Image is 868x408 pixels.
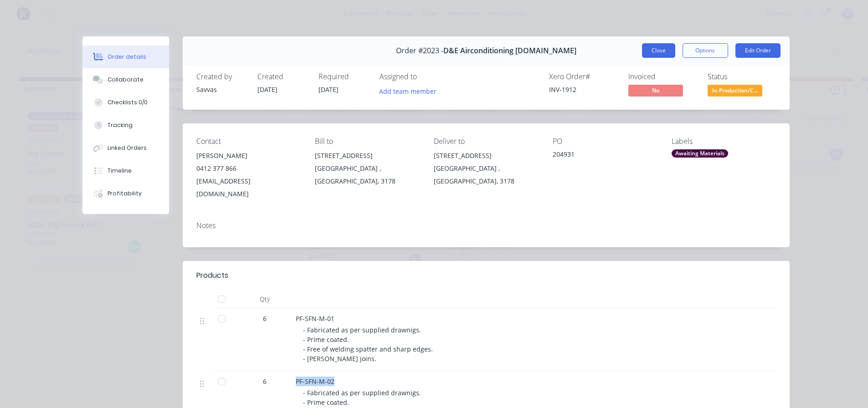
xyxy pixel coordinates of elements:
[257,85,277,94] span: [DATE]
[553,149,657,162] div: 204931
[196,270,228,281] div: Products
[296,314,334,323] span: PF-SFN-M-01
[549,72,617,81] div: Xero Order #
[434,149,538,188] div: [STREET_ADDRESS][GEOGRAPHIC_DATA] , [GEOGRAPHIC_DATA], 3178
[374,85,441,97] button: Add team member
[318,85,339,94] span: [DATE]
[315,162,419,188] div: [GEOGRAPHIC_DATA] , [GEOGRAPHIC_DATA], 3178
[396,46,443,55] span: Order #2023 -
[628,85,683,96] span: No
[553,137,657,146] div: PO
[318,72,369,81] div: Required
[196,175,301,200] div: [EMAIL_ADDRESS][DOMAIN_NAME]
[672,137,776,146] div: Labels
[108,121,133,129] div: Tracking
[735,43,781,58] button: Edit Order
[196,221,776,230] div: Notes
[303,326,433,363] span: - Fabricated as per supplied drawnigs. - Prime coated. - Free of welding spatter and sharp edges....
[257,72,308,81] div: Created
[196,137,301,146] div: Contact
[196,162,301,175] div: 0412 377 866
[683,43,728,58] button: Options
[108,189,142,198] div: Profitability
[708,85,762,98] button: In Production/C...
[315,149,419,162] div: [STREET_ADDRESS]
[443,46,576,55] span: D&E Airconditioning [DOMAIN_NAME]
[108,167,132,175] div: Timeline
[628,72,697,81] div: Invoiced
[642,43,675,58] button: Close
[263,377,267,386] span: 6
[296,377,334,386] span: PF-SFN-M-02
[672,149,728,158] div: Awaiting Materials
[82,137,169,159] button: Linked Orders
[82,182,169,205] button: Profitability
[237,290,292,308] div: Qty
[380,85,442,97] button: Add team member
[82,68,169,91] button: Collaborate
[434,162,538,188] div: [GEOGRAPHIC_DATA] , [GEOGRAPHIC_DATA], 3178
[108,53,146,61] div: Order details
[196,149,301,200] div: [PERSON_NAME]0412 377 866[EMAIL_ADDRESS][DOMAIN_NAME]
[196,72,247,81] div: Created by
[82,159,169,182] button: Timeline
[549,85,617,94] div: INV-1912
[82,114,169,137] button: Tracking
[315,149,419,188] div: [STREET_ADDRESS][GEOGRAPHIC_DATA] , [GEOGRAPHIC_DATA], 3178
[263,314,267,323] span: 6
[196,85,247,94] div: Savvas
[434,137,538,146] div: Deliver to
[108,144,147,152] div: Linked Orders
[196,149,301,162] div: [PERSON_NAME]
[108,98,148,107] div: Checklists 0/0
[82,91,169,114] button: Checklists 0/0
[434,149,538,162] div: [STREET_ADDRESS]
[82,46,169,68] button: Order details
[315,137,419,146] div: Bill to
[708,85,762,96] span: In Production/C...
[108,76,144,84] div: Collaborate
[380,72,471,81] div: Assigned to
[708,72,776,81] div: Status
